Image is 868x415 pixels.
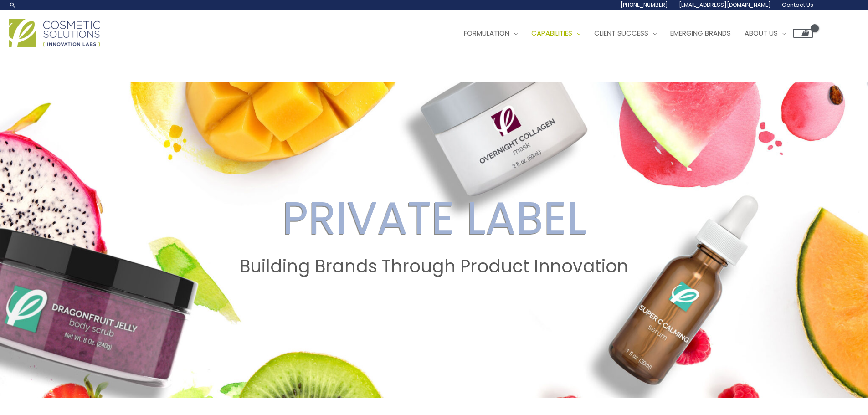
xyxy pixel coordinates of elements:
span: Client Success [594,28,648,38]
span: Emerging Brands [670,28,731,38]
span: Capabilities [531,28,572,38]
a: Emerging Brands [663,20,738,47]
nav: Site Navigation [450,20,813,47]
img: Cosmetic Solutions Logo [9,19,100,47]
h2: Building Brands Through Product Innovation [9,256,859,277]
a: Formulation [457,20,524,47]
span: About Us [745,28,778,38]
a: View Shopping Cart, empty [793,29,813,38]
span: Formulation [464,28,509,38]
span: [EMAIL_ADDRESS][DOMAIN_NAME] [679,1,771,9]
a: Capabilities [524,20,587,47]
a: Client Success [587,20,663,47]
a: About Us [738,20,793,47]
span: Contact Us [782,1,813,9]
a: Search icon link [9,1,16,9]
h2: PRIVATE LABEL [9,191,859,245]
span: [PHONE_NUMBER] [621,1,668,9]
